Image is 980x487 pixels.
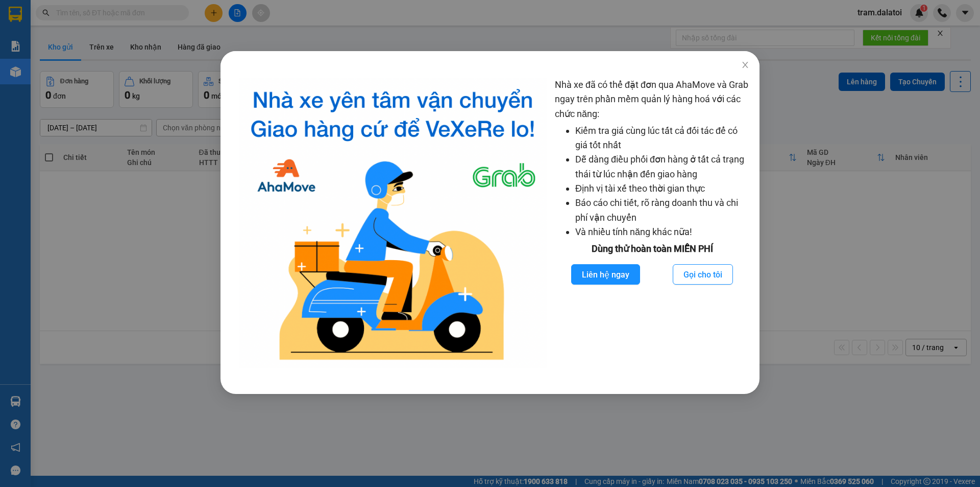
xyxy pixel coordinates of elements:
[571,264,640,285] button: Liên hệ ngay
[575,196,749,225] li: Báo cáo chi tiết, rõ ràng doanh thu và chi phí vận chuyển
[555,78,749,368] div: Nhà xe đã có thể đặt đơn qua AhaMove và Grab ngay trên phần mềm quản lý hàng hoá với các chức năng:
[575,152,749,181] li: Dễ dàng điều phối đơn hàng ở tất cả trạng thái từ lúc nhận đến giao hàng
[555,242,749,256] div: Dùng thử hoàn toàn MIỄN PHÍ
[673,264,733,285] button: Gọi cho tôi
[731,51,759,80] button: Close
[683,268,722,281] span: Gọi cho tôi
[575,225,749,239] li: Và nhiều tính năng khác nữa!
[575,181,749,196] li: Định vị tài xế theo thời gian thực
[741,61,749,69] span: close
[239,78,547,368] img: logo
[582,268,629,281] span: Liên hệ ngay
[575,124,749,153] li: Kiểm tra giá cùng lúc tất cả đối tác để có giá tốt nhất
